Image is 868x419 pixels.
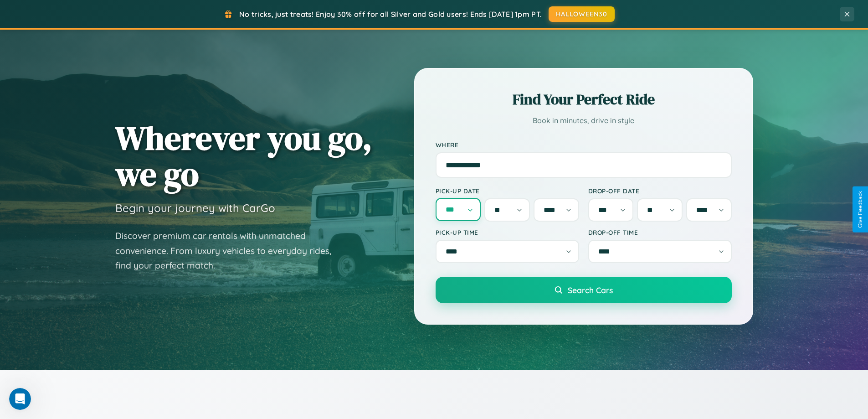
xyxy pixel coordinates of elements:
[9,388,31,410] iframe: Intercom live chat
[588,187,732,195] label: Drop-off Date
[115,201,275,215] h3: Begin your journey with CarGo
[239,10,542,19] span: No tricks, just treats! Enjoy 30% off for all Silver and Gold users! Ends [DATE] 1pm PT.
[436,228,579,236] label: Pick-up Time
[436,141,732,149] label: Where
[588,228,732,236] label: Drop-off Time
[436,277,732,303] button: Search Cars
[115,120,372,192] h1: Wherever you go, we go
[115,228,343,273] p: Discover premium car rentals with unmatched convenience. From luxury vehicles to everyday rides, ...
[549,6,615,22] button: HALLOWEEN30
[436,114,732,127] p: Book in minutes, drive in style
[568,285,613,295] span: Search Cars
[436,89,732,109] h2: Find Your Perfect Ride
[436,187,579,195] label: Pick-up Date
[857,191,863,228] div: Give Feedback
